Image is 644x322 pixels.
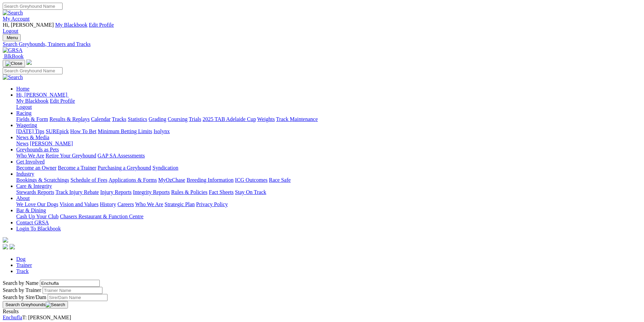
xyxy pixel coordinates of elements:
div: Wagering [16,128,641,134]
a: About [16,195,30,201]
a: Track Maintenance [276,116,318,122]
a: Hi, [PERSON_NAME] [16,92,69,98]
div: About [16,201,641,207]
img: GRSA [3,47,23,53]
a: Breeding Information [187,177,234,183]
a: Search Greyhounds, Trainers and Tracks [3,41,641,47]
a: Purchasing a Greyhound [98,165,151,171]
label: Search by Name [3,280,39,286]
img: Search [3,74,23,80]
a: Stay On Track [235,189,266,195]
a: Schedule of Fees [70,177,107,183]
img: Close [5,61,22,66]
input: Search [3,67,63,74]
span: BlkBook [4,53,24,59]
a: History [100,201,116,207]
a: 2025 TAB Adelaide Cup [202,116,256,122]
a: Integrity Reports [133,189,170,195]
img: Search [46,302,65,307]
input: Search [3,3,63,10]
a: Trials [189,116,201,122]
a: ICG Outcomes [235,177,267,183]
a: Fact Sheets [209,189,234,195]
div: Get Involved [16,165,641,171]
label: Search by Sire/Dam [3,294,46,300]
a: Rules & Policies [171,189,208,195]
a: Become a Trainer [58,165,96,171]
span: Hi, [PERSON_NAME] [3,22,54,28]
a: Track Injury Rebate [55,189,99,195]
input: Search by Trainer name [43,287,102,294]
a: Privacy Policy [196,201,228,207]
a: My Blackbook [55,22,88,28]
span: Menu [7,35,18,40]
a: Strategic Plan [165,201,195,207]
a: Login To Blackbook [16,226,61,231]
a: Vision and Values [59,201,98,207]
a: How To Bet [70,128,97,134]
a: Wagering [16,122,37,128]
a: Edit Profile [50,98,75,104]
a: Stewards Reports [16,189,54,195]
a: Tracks [112,116,126,122]
a: Results & Replays [49,116,90,122]
a: Dog [16,256,26,262]
a: Who We Are [135,201,163,207]
label: Search by Trainer [3,287,41,293]
a: Calendar [91,116,111,122]
div: Results [3,308,641,315]
a: Get Involved [16,159,45,165]
a: Care & Integrity [16,183,52,189]
a: [PERSON_NAME] [30,141,73,146]
button: Toggle navigation [3,34,21,41]
a: Who We Are [16,153,44,158]
a: Coursing [168,116,188,122]
a: Greyhounds as Pets [16,147,59,152]
a: MyOzChase [158,177,185,183]
a: Industry [16,171,34,177]
a: Race Safe [269,177,290,183]
a: SUREpick [46,128,69,134]
input: Search by Greyhound name [40,280,100,287]
span: Hi, [PERSON_NAME] [16,92,67,98]
img: logo-grsa-white.png [26,59,32,65]
a: Injury Reports [100,189,132,195]
a: Grading [149,116,166,122]
a: Become an Owner [16,165,56,171]
div: News & Media [16,141,641,147]
div: Industry [16,177,641,183]
a: BlkBook [3,53,24,59]
a: Statistics [128,116,147,122]
img: twitter.svg [9,244,15,249]
a: We Love Our Dogs [16,201,58,207]
button: Toggle navigation [3,60,25,67]
a: Isolynx [153,128,170,134]
a: Chasers Restaurant & Function Centre [60,214,143,219]
a: Careers [117,201,134,207]
a: Retire Your Greyhound [46,153,96,158]
a: Bookings & Scratchings [16,177,69,183]
a: Syndication [152,165,178,171]
a: My Account [3,16,30,22]
a: News & Media [16,134,49,140]
a: Applications & Forms [109,177,157,183]
div: Racing [16,116,641,122]
a: Edit Profile [89,22,114,28]
a: Logout [3,28,18,34]
div: Care & Integrity [16,189,641,195]
a: Enchufla [3,315,22,320]
a: Contact GRSA [16,220,49,225]
div: My Account [3,22,641,34]
a: Bar & Dining [16,207,46,213]
div: Bar & Dining [16,214,641,220]
img: logo-grsa-white.png [3,237,8,243]
div: Hi, [PERSON_NAME] [16,98,641,110]
a: My Blackbook [16,98,49,104]
a: News [16,141,28,146]
a: Track [16,268,29,274]
img: facebook.svg [3,244,8,249]
a: Home [16,86,29,92]
img: Search [3,10,23,16]
input: Search by Sire/Dam name [48,294,108,301]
